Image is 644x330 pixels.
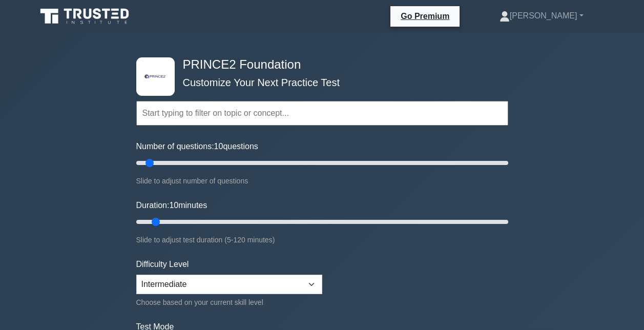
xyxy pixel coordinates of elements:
h4: PRINCE2 Foundation [179,57,458,72]
input: Start typing to filter on topic or concept... [136,101,508,126]
div: Slide to adjust number of questions [136,175,508,187]
span: 10 [169,201,178,210]
a: [PERSON_NAME] [475,6,608,26]
label: Difficulty Level [136,258,189,271]
div: Choose based on your current skill level [136,296,322,308]
span: 10 [214,142,223,151]
label: Number of questions: questions [136,140,258,153]
div: Slide to adjust test duration (5-120 minutes) [136,234,508,246]
a: Go Premium [394,10,455,23]
label: Duration: minutes [136,199,207,212]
